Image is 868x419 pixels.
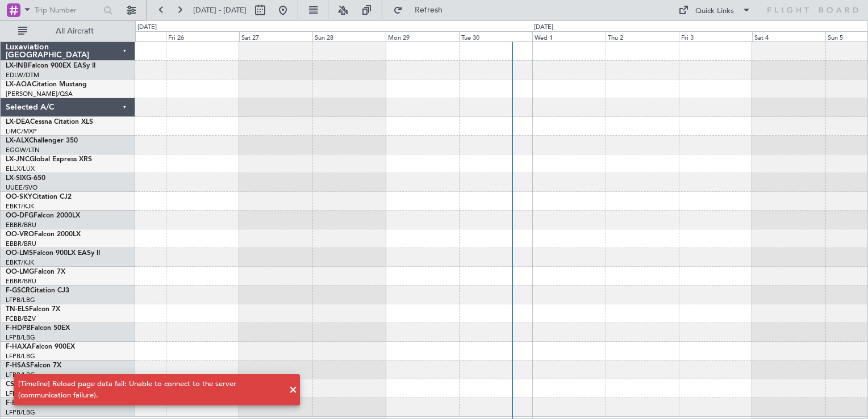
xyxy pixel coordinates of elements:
span: OO-VRO [6,231,34,238]
span: LX-AOA [6,81,32,88]
div: Sat 27 [239,31,312,41]
a: LX-JNCGlobal Express XRS [6,156,92,163]
input: Trip Number [35,2,100,19]
a: UUEE/SVO [6,183,37,192]
div: [DATE] [137,23,157,32]
a: F-GSCRCitation CJ3 [6,287,69,294]
button: Refresh [388,1,456,19]
button: Quick Links [673,1,757,19]
span: [DATE] - [DATE] [193,5,247,15]
a: F-HDPBFalcon 50EX [6,325,70,332]
div: Fri 26 [166,31,239,41]
span: F-GSCR [6,287,30,294]
a: EDLW/DTM [6,71,39,79]
span: LX-SIX [6,175,26,182]
a: FCBB/BZV [6,315,36,323]
span: F-HDPB [6,325,31,332]
div: Wed 1 [532,31,606,41]
a: EBBR/BRU [6,240,36,248]
div: Fri 3 [679,31,752,41]
a: OO-LMSFalcon 900LX EASy II [6,250,100,257]
a: OO-LMGFalcon 7X [6,269,65,275]
div: Mon 29 [386,31,459,41]
a: EGGW/LTN [6,146,40,154]
span: Refresh [405,6,453,14]
a: OO-DFGFalcon 2000LX [6,212,80,219]
button: All Aircraft [12,22,123,40]
div: Sun 28 [312,31,386,41]
div: [DATE] [534,23,553,32]
a: ELLX/LUX [6,165,35,173]
a: OO-VROFalcon 2000LX [6,231,81,238]
div: Sat 4 [752,31,825,41]
a: [PERSON_NAME]/QSA [6,90,73,98]
span: OO-LMS [6,250,33,257]
a: LFPB/LBG [6,296,35,304]
span: LX-JNC [6,156,30,163]
a: TN-ELSFalcon 7X [6,306,60,313]
a: LX-DEACessna Citation XLS [6,119,93,125]
a: F-HAXAFalcon 900EX [6,343,75,350]
a: LX-INBFalcon 900EX EASy II [6,62,95,69]
div: [Timeline] Reload page data fail: Unable to connect to the server (communication failure). [18,379,283,401]
a: LX-AOACitation Mustang [6,81,87,88]
a: LFPB/LBG [6,333,35,342]
a: LIMC/MXP [6,127,37,136]
div: Quick Links [695,6,734,17]
a: LFPB/LBG [6,352,35,361]
span: TN-ELS [6,306,29,313]
a: OO-SKYCitation CJ2 [6,194,72,200]
span: LX-ALX [6,137,29,144]
span: LX-DEA [6,119,30,125]
a: LX-SIXG-650 [6,175,45,182]
span: All Aircraft [30,27,120,35]
div: Thu 2 [606,31,679,41]
span: OO-DFG [6,212,34,219]
a: EBKT/KJK [6,202,34,211]
a: EBBR/BRU [6,221,36,229]
span: OO-LMG [6,269,34,275]
a: EBBR/BRU [6,277,36,286]
a: LX-ALXChallenger 350 [6,137,78,144]
div: Tue 30 [459,31,532,41]
span: OO-SKY [6,194,32,200]
span: LX-INB [6,62,28,69]
a: EBKT/KJK [6,258,34,267]
span: F-HAXA [6,343,32,350]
